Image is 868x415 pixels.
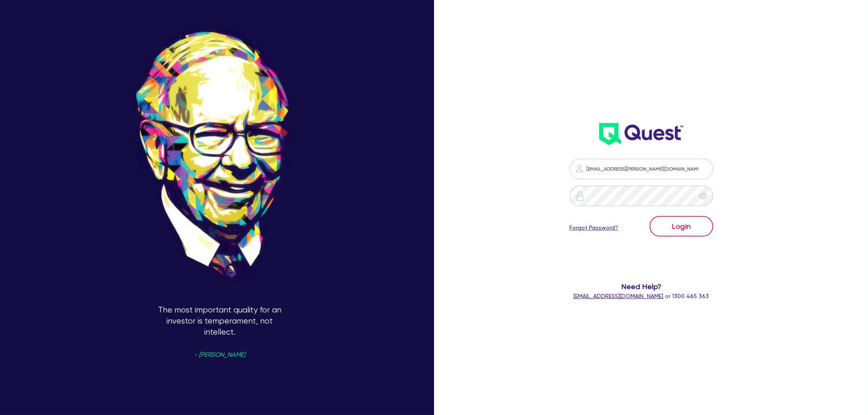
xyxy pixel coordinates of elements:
[575,191,585,201] img: icon-password
[523,281,759,292] span: Need Help?
[599,123,683,145] img: wH2k97JdezQIQAAAABJRU5ErkJggg==
[574,293,664,299] a: [EMAIL_ADDRESS][DOMAIN_NAME]
[650,216,713,237] button: Login
[574,293,709,299] span: or 1300 465 363
[570,223,619,232] a: Forgot Password?
[699,192,707,200] span: eye
[575,164,585,173] img: icon-password
[194,352,246,358] span: - [PERSON_NAME]
[570,159,713,179] input: Email address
